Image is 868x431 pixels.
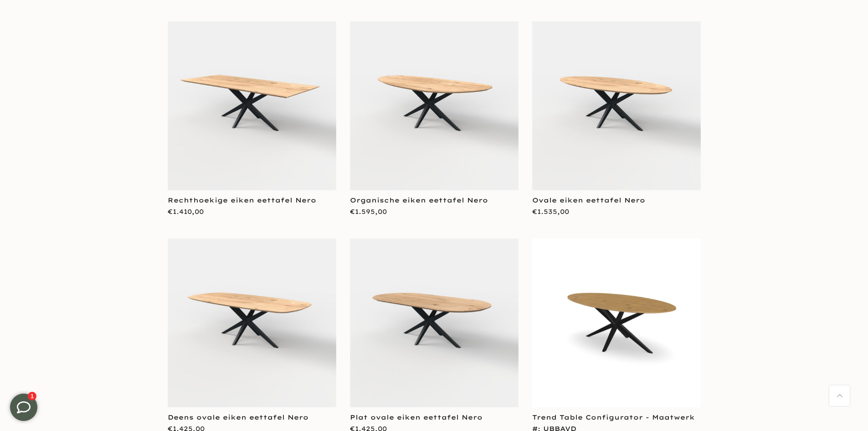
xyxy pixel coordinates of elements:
span: €1.595,00 [350,208,387,216]
span: €1.535,00 [532,208,569,216]
a: Organische eiken eettafel Nero [350,196,488,204]
a: Rechthoekige eiken eettafel Nero [168,196,316,204]
a: Ovale eiken eettafel Nero [532,196,645,204]
span: €1.410,00 [168,208,204,216]
iframe: toggle-frame [1,384,46,430]
a: Deens ovale eiken eettafel Nero [168,413,308,421]
a: Terug naar boven [829,385,850,406]
a: Plat ovale eiken eettafel Nero [350,413,483,421]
